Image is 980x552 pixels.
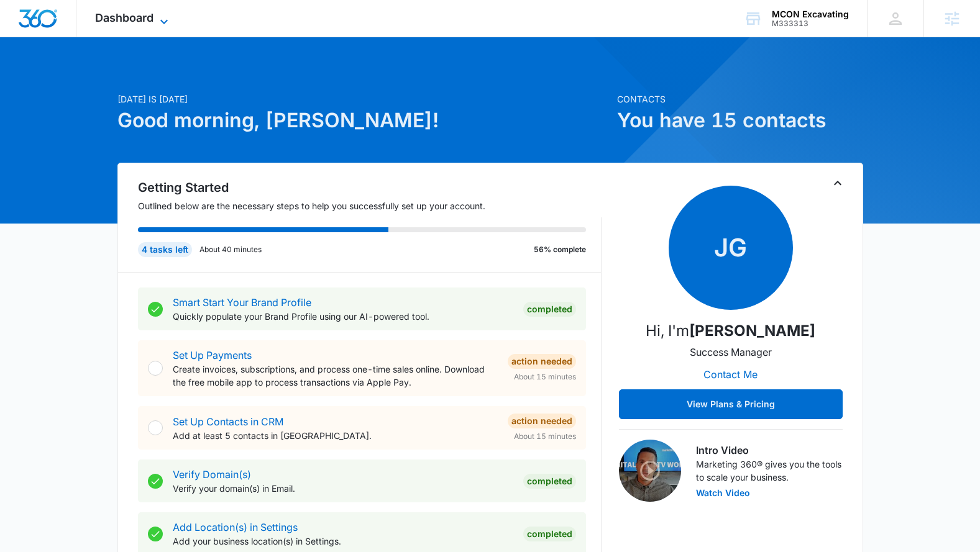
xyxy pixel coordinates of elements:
[173,482,513,495] p: Verify your domain(s) in Email.
[830,176,845,191] button: Toggle Collapse
[689,322,815,340] strong: [PERSON_NAME]
[669,186,793,310] span: JG
[514,431,576,442] span: About 15 minutes
[138,178,602,197] h2: Getting Started
[696,443,843,458] h3: Intro Video
[173,415,283,428] a: Set Up Contacts in CRM
[173,296,311,309] a: Smart Start Your Brand Profile
[117,93,610,106] p: [DATE] is [DATE]
[173,349,252,361] a: Set Up Payments
[696,458,843,484] p: Marketing 360® gives you the tools to scale your business.
[173,521,298,533] a: Add Location(s) in Settings
[138,199,602,212] p: Outlined below are the necessary steps to help you successfully set up your account.
[617,93,863,106] p: Contacts
[508,354,576,369] div: Action Needed
[523,474,576,489] div: Completed
[696,489,750,497] button: Watch Video
[173,310,513,323] p: Quickly populate your Brand Profile using our AI-powered tool.
[523,302,576,317] div: Completed
[617,106,863,135] h1: You have 15 contacts
[117,106,610,135] h1: Good morning, [PERSON_NAME]!
[173,429,498,442] p: Add at least 5 contacts in [GEOGRAPHIC_DATA].
[534,244,586,255] p: 56% complete
[138,242,192,257] div: 4 tasks left
[173,468,251,481] a: Verify Domain(s)
[690,345,772,360] p: Success Manager
[95,11,153,24] span: Dashboard
[619,389,843,419] button: View Plans & Pricing
[691,360,770,389] button: Contact Me
[508,414,576,428] div: Action Needed
[199,244,262,255] p: About 40 minutes
[173,535,513,548] p: Add your business location(s) in Settings.
[619,440,681,502] img: Intro Video
[646,320,815,342] p: Hi, I'm
[772,9,849,19] div: account name
[523,527,576,541] div: Completed
[772,19,849,28] div: account id
[514,371,576,382] span: About 15 minutes
[173,363,498,389] p: Create invoices, subscriptions, and process one-time sales online. Download the free mobile app t...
